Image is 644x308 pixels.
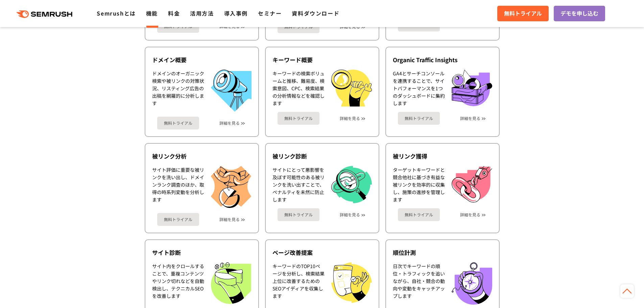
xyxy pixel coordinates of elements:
div: サイト評価に重要な被リンクを洗い出し、ドメインランク調査のほか、取得の時系列変動を分析します [152,166,204,208]
div: ページ改善提案 [272,248,372,257]
img: Organic Traffic Insights [452,70,492,106]
div: 被リンク診断 [272,152,372,160]
div: キーワードのTOP10ページを分析し、検索結果上位に改善するためのSEOアイディアを収集します [272,262,325,303]
a: 無料トライアル [497,6,549,21]
span: デモを申し込む [560,9,598,18]
a: 詳細を見る [340,24,360,29]
a: 詳細を見る [219,121,240,125]
a: 無料トライアル [157,213,199,226]
a: 無料トライアル [278,208,319,221]
img: ドメイン概要 [211,70,252,112]
div: Organic Traffic Insights [393,56,492,64]
div: GA4とサーチコンソールを連携することで、サイトパフォーマンスを1つのダッシュボードに集約します [393,70,445,107]
a: デモを申し込む [554,6,605,21]
img: 被リンク分析 [211,166,252,208]
div: 被リンク分析 [152,152,252,160]
a: 資料ダウンロード [292,9,339,17]
img: キーワード概要 [331,70,372,106]
a: 詳細を見る [460,212,480,217]
a: 詳細を見る [219,217,240,222]
img: 順位計測 [452,262,492,305]
a: 詳細を見る [219,24,240,29]
a: 無料トライアル [398,112,440,125]
a: セミナー [258,9,282,17]
a: 詳細を見る [460,116,480,121]
div: 順位計測 [393,248,492,257]
a: 無料トライアル [398,208,440,221]
div: ターゲットキーワードと競合他社に基づき有益な被リンクを効率的に収集し、施策の進捗を管理します [393,166,445,203]
img: ページ改善提案 [331,262,372,303]
div: サイト内をクロールすることで、重複コンテンツやリンク切れなどを自動検出し、テクニカルSEOを改善します [152,262,204,304]
span: 無料トライアル [504,9,542,18]
a: 無料トライアル [278,112,319,125]
a: 機能 [146,9,158,17]
div: キーワードの検索ボリュームと推移、難易度、検索意図、CPC、検索結果の分析情報などを確認します [272,70,325,107]
div: サイト診断 [152,248,252,257]
a: 詳細を見る [340,116,360,121]
div: ドメイン概要 [152,56,252,64]
div: キーワード概要 [272,56,372,64]
a: 料金 [168,9,180,17]
a: 活用方法 [190,9,214,17]
div: 日次でキーワードの順位・トラフィックを追いながら、自社・競合の動向や変動をキャッチアップします [393,262,445,305]
a: 詳細を見る [340,212,360,217]
img: サイト診断 [211,262,251,304]
a: 詳細を見る [460,23,480,27]
a: 無料トライアル [157,117,199,129]
img: 被リンク診断 [331,166,372,204]
div: 被リンク獲得 [393,152,492,160]
div: ドメインのオーガニック検索や被リンクの対策状況、リスティング広告の出稿を網羅的に分析します [152,70,204,112]
img: 被リンク獲得 [452,166,492,203]
div: サイトにとって悪影響を及ぼす可能性のある被リンクを洗い出すことで、ペナルティを未然に防止します [272,166,325,204]
a: Semrushとは [97,9,136,17]
a: 導入事例 [224,9,248,17]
